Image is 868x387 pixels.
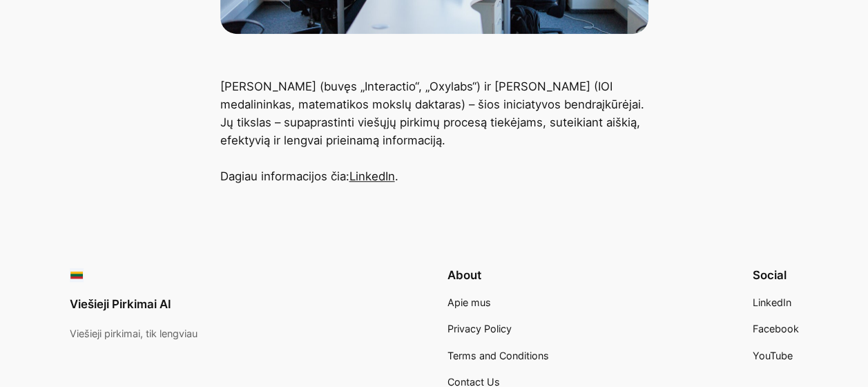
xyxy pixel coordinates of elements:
[752,296,791,308] span: LinkedIn
[220,77,648,185] p: [PERSON_NAME] (buvęs „Interactio“, „Oxylabs“) ir [PERSON_NAME] (IOI medalininkas, matematikos mok...
[70,297,171,311] a: Viešieji Pirkimai AI
[447,295,491,310] a: Apie mus
[349,169,395,183] a: LinkedIn
[752,323,798,334] span: Facebook
[447,323,512,334] span: Privacy Policy
[752,295,798,364] nav: Footer navigation 3
[752,268,798,282] h2: Social
[752,348,792,364] a: YouTube
[447,350,549,361] span: Terms and Conditions
[70,268,84,282] img: Viešieji pirkimai logo
[447,321,512,337] a: Privacy Policy
[752,321,798,337] a: Facebook
[447,348,549,364] a: Terms and Conditions
[447,268,549,282] h2: About
[447,296,491,308] span: Apie mus
[752,350,792,361] span: YouTube
[70,326,197,341] p: Viešieji pirkimai, tik lengviau
[752,295,791,310] a: LinkedIn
